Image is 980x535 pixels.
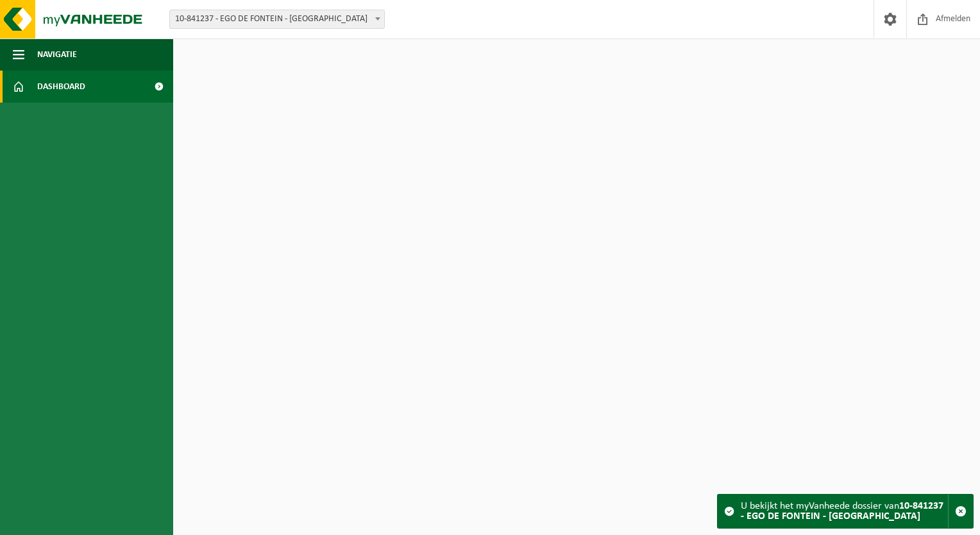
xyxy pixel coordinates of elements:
span: Navigatie [37,38,77,71]
span: 10-841237 - EGO DE FONTEIN - SINT-NIKLAAS [169,10,385,29]
strong: 10-841237 - EGO DE FONTEIN - [GEOGRAPHIC_DATA] [741,501,943,522]
span: Dashboard [37,71,85,103]
div: U bekijkt het myVanheede dossier van [741,495,948,528]
span: 10-841237 - EGO DE FONTEIN - SINT-NIKLAAS [170,10,384,28]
